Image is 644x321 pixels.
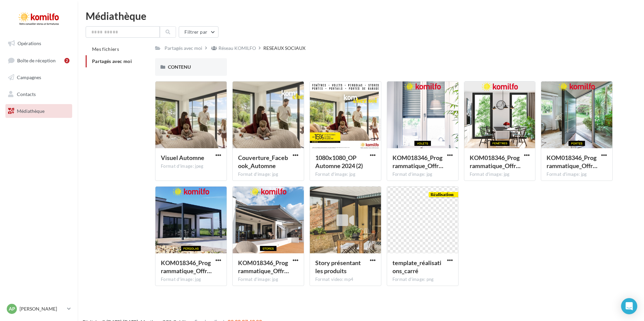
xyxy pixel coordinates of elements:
[315,277,376,283] div: Format video: mp4
[4,70,74,85] a: Campagnes
[161,163,221,169] div: Format d'image: jpeg
[315,154,363,169] span: 1080x1080_OP Automne 2024 (2)
[9,306,15,312] span: AP
[392,154,443,169] span: KOM018346_Programmatique_Offre_Bienvenue_Carrousel_1080x1080_D
[17,57,56,63] span: Boîte de réception
[17,108,45,114] span: Médiathèque
[4,104,74,118] a: Médiathèque
[17,74,41,80] span: Campagnes
[4,36,74,51] a: Opérations
[315,259,361,275] span: Story présentant les produits
[547,171,607,178] div: Format d'image: jpg
[18,40,41,46] span: Opérations
[392,259,441,275] span: template_réalisations_carré
[64,58,69,63] div: 2
[4,87,74,101] a: Contacts
[315,171,376,178] div: Format d'image: jpg
[238,154,288,169] span: Couverture_Facebook_Automne
[161,154,204,161] span: Visuel Automne
[86,11,636,21] div: Médiathèque
[17,91,36,97] span: Contacts
[218,45,256,52] div: Réseau KOMILFO
[4,53,74,68] a: Boîte de réception2
[470,154,521,169] span: KOM018346_Programmatique_Offre_Bienvenue_Carrousel_1080x1080_C
[92,46,119,52] span: Mes fichiers
[547,154,597,169] span: KOM018346_Programmatique_Offre_Bienvenue_Carrousel_1080x1080_B
[179,26,218,38] button: Filtrer par
[238,171,298,178] div: Format d'image: jpg
[161,277,221,283] div: Format d'image: jpg
[20,306,64,312] p: [PERSON_NAME]
[392,171,453,178] div: Format d'image: jpg
[238,277,298,283] div: Format d'image: jpg
[470,171,530,178] div: Format d'image: jpg
[238,259,289,275] span: KOM018346_Programmatique_Offre_Bienvenue_Carrousel_1080x1080_F
[621,298,637,314] div: Open Intercom Messenger
[392,277,453,283] div: Format d'image: png
[263,45,305,52] div: RESEAUX SOCIAUX
[5,302,72,315] a: AP [PERSON_NAME]
[92,58,132,64] span: Partagés avec moi
[161,259,212,275] span: KOM018346_Programmatique_Offre_Bienvenue_Carrousel_1080x1080_E
[165,45,202,52] div: Partagés avec moi
[168,64,191,70] span: CONTENU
